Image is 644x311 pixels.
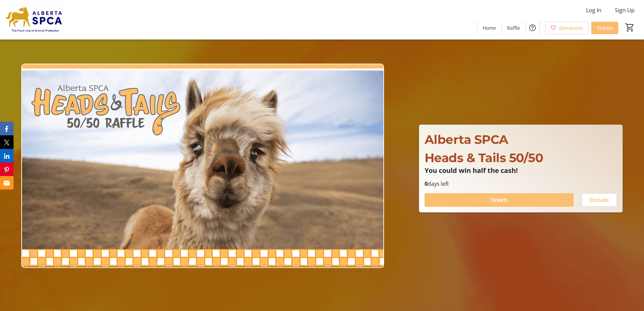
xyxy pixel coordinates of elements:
span: Tickets [490,196,508,204]
span: Tickets [597,24,613,31]
img: Campaign CTA Media Photo [21,64,384,268]
span: Donate [590,196,609,204]
button: Cart [624,21,636,34]
span: Alberta SPCA [425,132,508,147]
p: days left [425,180,617,188]
a: Tickets [591,22,618,34]
span: 0 [425,180,428,187]
span: Raffle [507,24,520,31]
button: Tickets [425,193,574,207]
img: Alberta SPCA's Logo [4,3,64,37]
span: Sign Up [615,6,635,14]
button: Sign Up [610,5,640,16]
span: Heads & Tails 50/50 [425,150,543,165]
button: Help [526,21,539,35]
button: Donate [582,193,617,207]
button: Log In [581,5,607,16]
a: Donations [545,22,589,34]
span: Home [483,24,496,31]
a: Home [477,22,501,34]
p: You could win half the cash! [425,167,617,174]
a: Raffle [502,22,525,34]
span: Log In [586,6,601,14]
span: Donations [559,24,583,31]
